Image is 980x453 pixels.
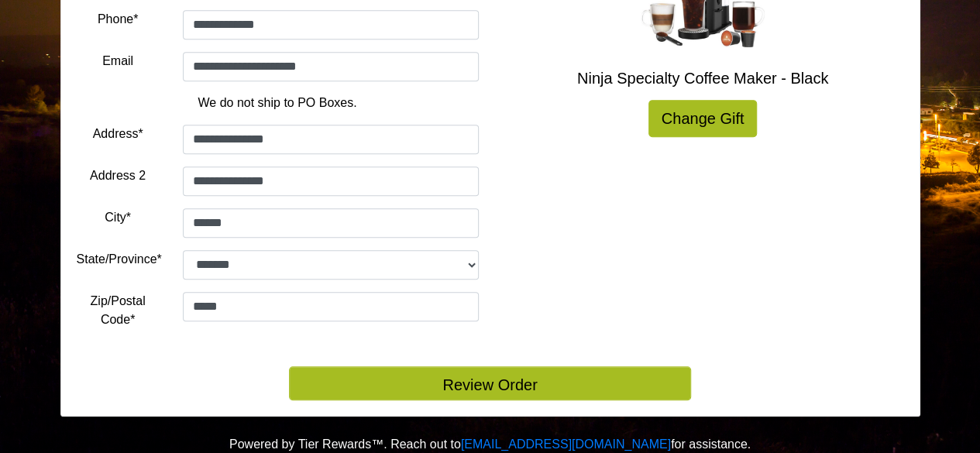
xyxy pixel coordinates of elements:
a: [EMAIL_ADDRESS][DOMAIN_NAME] [461,438,671,451]
label: City* [105,208,131,227]
label: Address* [93,125,143,143]
p: We do not ship to PO Boxes. [88,94,467,112]
span: Powered by Tier Rewards™. Reach out to for assistance. [229,438,751,451]
button: Review Order [289,366,691,400]
label: State/Province* [77,250,162,269]
label: Address 2 [90,166,146,185]
label: Phone* [98,10,139,29]
label: Email [102,52,133,70]
label: Zip/Postal Code* [77,292,160,329]
a: Change Gift [648,100,758,137]
h5: Ninja Specialty Coffee Maker - Black [502,69,904,88]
